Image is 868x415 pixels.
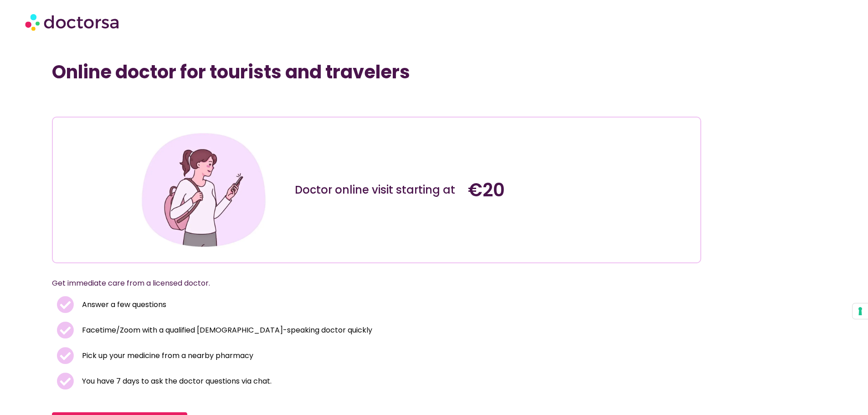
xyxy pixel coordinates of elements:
[853,303,868,319] button: Your consent preferences for tracking technologies
[138,124,269,256] img: Illustration depicting a young woman in a casual outfit, engaged with her smartphone. She has a p...
[80,375,272,388] span: You have 7 days to ask the doctor questions via chat.
[80,298,166,311] span: Answer a few questions
[80,349,253,362] span: Pick up your medicine from a nearby pharmacy
[52,61,701,83] h1: Online doctor for tourists and travelers
[295,183,459,197] div: Doctor online visit starting at
[122,97,258,108] iframe: Customer reviews powered by Trustpilot
[468,179,632,201] h4: €20
[52,277,679,290] p: Get immediate care from a licensed doctor.
[80,324,372,337] span: Facetime/Zoom with a qualified [DEMOGRAPHIC_DATA]-speaking doctor quickly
